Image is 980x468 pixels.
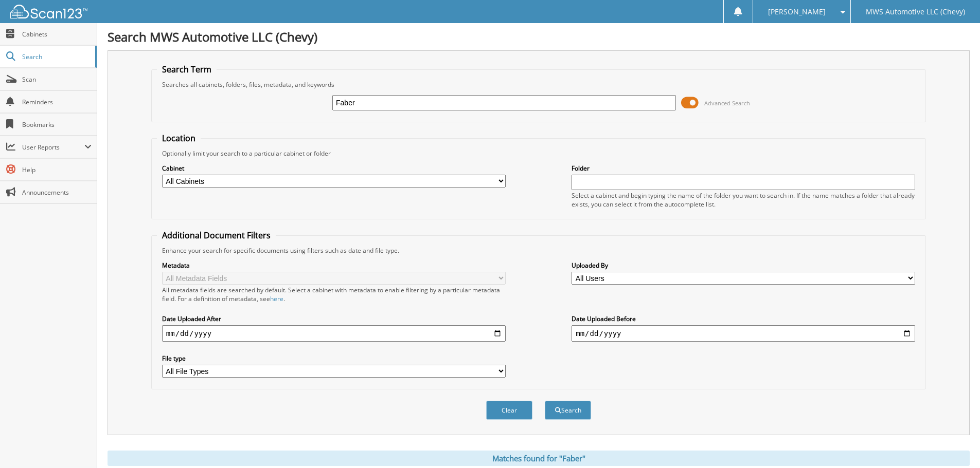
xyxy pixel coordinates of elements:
[270,294,283,303] a: here
[162,164,506,173] label: Cabinet
[768,9,826,15] span: [PERSON_NAME]
[572,261,915,270] label: Uploaded By
[162,286,506,303] div: All metadata fields are searched by default. Select a cabinet with metadata to enable filtering b...
[572,164,915,173] label: Folder
[866,9,965,15] span: MWS Automotive LLC (Chevy)
[157,133,201,144] legend: Location
[545,401,591,420] button: Search
[486,401,532,420] button: Clear
[22,165,92,174] span: Help
[22,143,84,152] span: User Reports
[157,246,920,255] div: Enhance your search for specific documents using filters such as date and file type.
[572,325,915,342] input: end
[22,75,92,84] span: Scan
[108,28,970,45] h1: Search MWS Automotive LLC (Chevy)
[162,325,506,342] input: start
[10,5,87,18] img: scan123-logo-white.svg
[22,30,92,39] span: Cabinets
[157,230,276,241] legend: Additional Document Filters
[108,451,970,466] div: Matches found for "Faber"
[157,149,920,158] div: Optionally limit your search to a particular cabinet or folder
[22,98,92,106] span: Reminders
[162,314,506,323] label: Date Uploaded After
[22,120,92,129] span: Bookmarks
[162,354,506,363] label: File type
[572,191,915,209] div: Select a cabinet and begin typing the name of the folder you want to search in. If the name match...
[157,64,217,75] legend: Search Term
[704,99,750,107] span: Advanced Search
[22,188,92,197] span: Announcements
[162,261,506,270] label: Metadata
[157,80,920,89] div: Searches all cabinets, folders, files, metadata, and keywords
[572,314,915,323] label: Date Uploaded Before
[22,52,90,61] span: Search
